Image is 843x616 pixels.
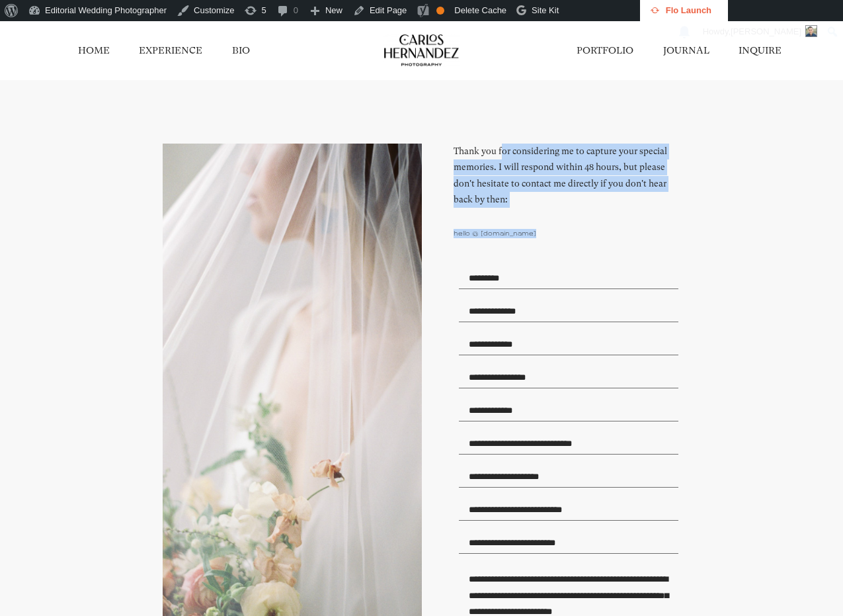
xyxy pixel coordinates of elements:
a: HOME [78,44,110,57]
a: JOURNAL [663,44,709,57]
a: Howdy, [698,21,823,42]
img: Views over 48 hours. Click for more Jetpack Stats. [571,3,645,19]
a: INQUIRE [739,44,782,57]
span: Site Kit [532,5,559,15]
h2: Thank you for considering me to capture your special memories. I will respond within 48 hours, bu... [454,144,680,223]
a: EXPERIENCE [139,44,202,57]
div: OK [436,7,444,15]
a: BIO [232,44,250,57]
span: [PERSON_NAME] [731,26,801,36]
div: hello @ [DOMAIN_NAME] [454,230,680,238]
a: PORTFOLIO [577,44,633,57]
